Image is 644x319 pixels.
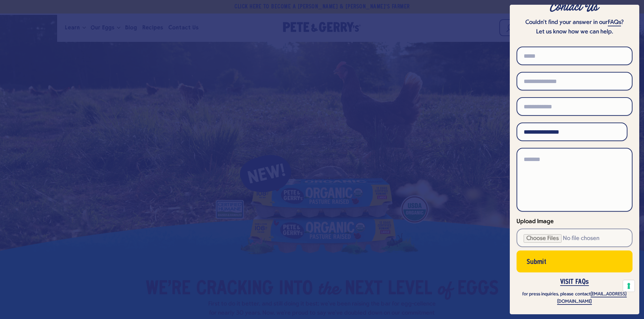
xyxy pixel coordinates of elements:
[517,1,633,13] div: Contact Us
[608,19,621,26] a: FAQs
[517,27,633,37] p: Let us know how we can help.
[623,280,635,292] button: Your consent preferences for tracking technologies
[517,291,633,305] p: for press inquiries, please contact
[527,260,546,265] span: Submit
[560,279,589,286] a: VISIT FAQs
[517,18,633,27] p: Couldn’t find your answer in our ?
[517,218,554,225] span: Upload Image
[557,292,626,305] a: [EMAIL_ADDRESS][DOMAIN_NAME]
[517,250,633,272] button: Submit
